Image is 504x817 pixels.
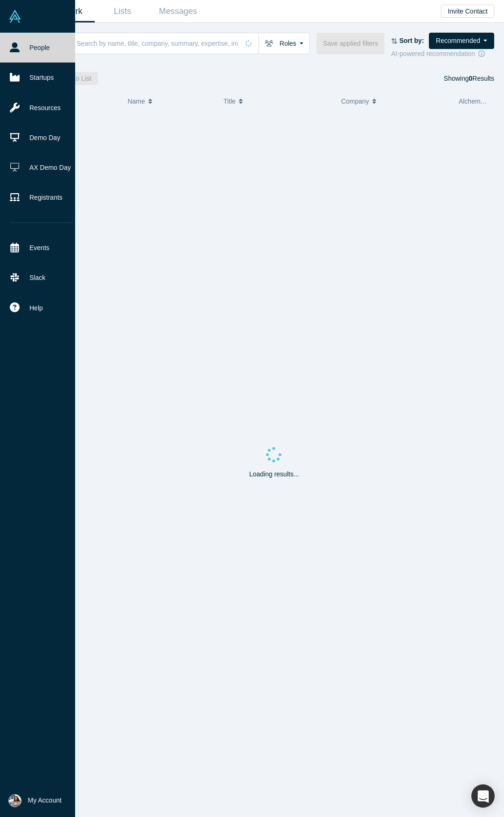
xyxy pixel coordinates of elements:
[224,91,236,111] span: Title
[127,91,214,111] button: Name
[28,796,62,805] span: My Account
[444,72,494,85] div: Showing
[8,10,21,23] img: Alchemist Vault Logo
[441,5,494,18] button: Invite Contact
[259,33,310,54] button: Roles
[316,33,385,54] button: Save applied filters
[341,91,369,111] span: Company
[127,91,145,111] span: Name
[76,32,239,54] input: Search by name, title, company, summary, expertise, investment criteria or topics of focus
[391,49,494,59] div: AI-powered recommendation
[224,91,331,111] button: Title
[8,794,62,807] button: My Account
[469,75,473,82] strong: 0
[95,0,150,22] a: Lists
[469,75,494,82] span: Results
[249,469,299,479] p: Loading results...
[8,794,21,807] img: Martha Montoya's Account
[341,91,449,111] button: Company
[150,0,206,22] a: Messages
[399,37,424,44] strong: Sort by:
[54,72,98,85] button: Add to List
[29,303,43,313] span: Help
[459,98,502,105] span: Alchemist Role
[429,33,494,49] button: Recommended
